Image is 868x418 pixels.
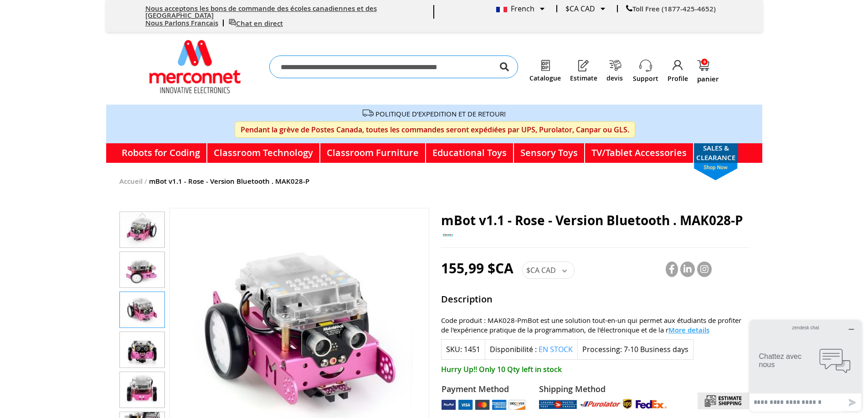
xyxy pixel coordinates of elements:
[441,316,749,335] div: Code produit : MAK028-PmBot est une solution tout-en-un qui permet aux étudiants de profiter de l...
[496,5,544,12] div: French
[120,212,164,247] img: mBot v1.1 - Rose - Version Bluetooth . MAK028-P
[689,163,742,181] span: shop now
[115,143,207,163] a: Robots for Coding
[375,109,506,118] a: POLITIQUE D’EXPEDITION ET DE RETOUR!
[565,5,605,12] div: $CA CAD
[539,383,667,395] strong: Shipping Method
[565,4,579,14] span: $CA
[446,344,462,354] strong: SKU
[464,344,480,355] div: 1451
[633,74,658,83] a: Support
[119,248,165,288] div: mBot v1.1 - Rose - Version Bluetooth . MAK028-P
[496,4,534,14] span: French
[697,76,719,82] span: panier
[441,259,514,277] span: 155,99 $CA
[490,344,537,354] label: Disponibilité :
[120,252,164,287] img: mBot v1.1 - Rose - Version Bluetooth . MAK028-P
[120,292,164,327] img: mBot v1.1 - Rose - Version Bluetooth . MAK028-P
[624,344,688,355] div: 7-10 Business days
[539,344,573,354] span: En stock
[582,344,622,354] strong: Processing
[697,60,719,82] a: panier
[441,235,455,243] a: MakeBlock
[672,59,684,72] img: Profile.png
[119,288,165,328] div: mBot v1.1 - Rose - Version Bluetooth . MAK028-P
[694,143,738,163] a: SALES & CLEARANCEshop now
[320,143,426,163] a: Classroom Furniture
[119,208,165,248] div: mBot v1.1 - Rose - Version Bluetooth . MAK028-P
[145,4,377,20] a: Nous acceptons les bons de commande des écoles canadiennes et des [GEOGRAPHIC_DATA]
[668,325,709,335] span: More details
[698,393,749,409] img: calculate estimate shipping
[541,265,556,275] span: CAD
[496,7,507,12] img: French.png
[746,317,865,415] iframe: Ouvre un widget dans lequel vous pouvez chatter avec l’un de nos agents
[442,383,526,395] strong: Payment Method
[585,143,694,163] a: TV/Tablet Accessories
[441,293,749,308] strong: Description
[441,228,455,242] img: MakeBlock
[235,121,635,138] span: Pendant la grève de Postes Canada, toutes les commandes seront expédiées par UPS, Purolator, Canp...
[441,364,749,375] span: Hurry Up!! Only 10 Qty left in stock
[229,19,236,26] img: live chat
[145,18,218,28] a: Nous Parlons Francais
[119,328,165,368] div: mBot v1.1 - Rose - Version Bluetooth . MAK028-P
[514,143,585,163] a: Sensory Toys
[580,4,595,14] span: CAD
[120,332,164,368] img: mBot v1.1 - Rose - Version Bluetooth . MAK028-P
[426,143,514,163] a: Educational Toys
[229,19,283,28] a: Chat en direct
[626,4,716,14] a: Toll Free (1877-425-4652)
[539,59,552,72] img: Catalogue
[149,176,309,186] strong: mBot v1.1 - Rose - Version Bluetooth . MAK028-P
[522,262,575,279] div: $CA CAD
[149,40,241,93] a: store logo
[441,212,743,229] span: mBot v1.1 - Rose - Version Bluetooth . MAK028-P
[485,339,578,360] div: Disponibilité
[526,265,539,275] span: $CA
[570,75,597,82] a: Estimate
[119,176,143,186] a: Accueil
[529,75,561,82] a: Catalogue
[120,372,164,408] img: mBot v1.1 - Rose - Version Bluetooth . MAK028-P
[668,74,688,83] a: Profile
[119,368,165,408] div: mBot v1.1 - Rose - Version Bluetooth . MAK028-P
[207,143,320,163] a: Classroom Technology
[577,59,590,72] img: Estimate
